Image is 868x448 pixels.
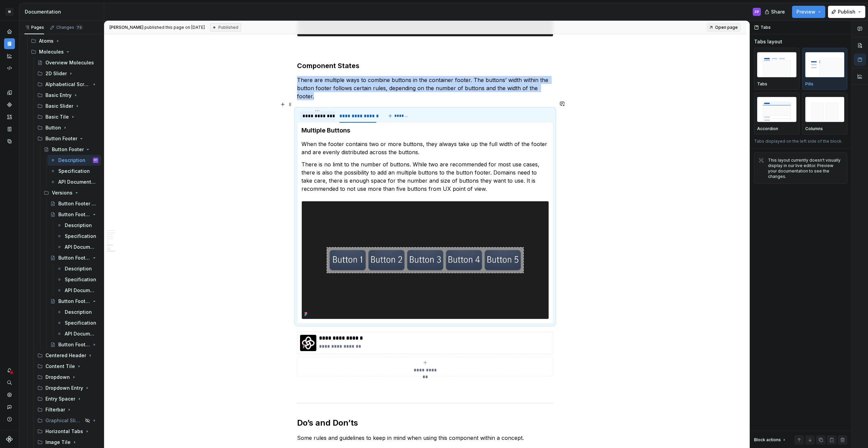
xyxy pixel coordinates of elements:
div: Dropdown [45,374,70,381]
a: Assets [4,111,15,122]
button: Notifications [4,365,15,376]
div: Overview Molecules [45,59,94,66]
div: Description [65,265,92,272]
a: API Documentation [54,328,101,339]
a: Components [4,99,15,110]
div: Basic Tile [45,114,69,120]
span: Preview [796,8,815,15]
a: Code automation [4,63,15,74]
span: [PERSON_NAME] [110,25,143,30]
a: Specification [54,231,101,242]
div: Graphical Slider [35,415,101,426]
button: placeholderPills [802,48,848,90]
p: Accordion [757,126,778,131]
a: Specification [54,318,101,328]
a: Settings [4,389,15,400]
div: Changes [56,25,83,30]
a: Description [54,307,101,318]
div: Horizontal Tabs [45,428,83,435]
div: Molecules [39,48,64,55]
div: Versions [41,187,101,198]
a: Button Footer - Versions [47,198,101,209]
div: Basic Slider [35,101,101,111]
span: Publish [838,8,855,15]
div: M [5,8,14,16]
div: Content Tile [45,363,75,370]
div: Documentation [4,38,15,49]
a: Analytics [4,50,15,61]
h2: Do’s and Don’ts [297,418,553,428]
div: Horizontal Tabs [35,426,101,437]
div: Description [65,309,92,315]
p: There is no limit to the number of buttons. While two are recommended for most use cases, there i... [301,160,549,193]
a: Button Footer - V03 [47,252,101,263]
img: b88cb882-2ca6-4e88-96f7-f709b4c71e8e.png [302,201,549,319]
img: 3ce52c0a-aa4e-429c-a9b1-b5a9eb3196a6.png [300,335,316,351]
button: placeholderAccordion [754,93,800,135]
img: placeholder [805,52,845,77]
div: Entry Spacer [35,393,101,404]
div: Published [210,23,241,32]
div: Block actions [754,435,787,445]
div: Atoms [28,36,101,46]
a: DescriptionFP [47,155,101,166]
div: Atoms [39,38,54,44]
div: Tabs layout [754,38,782,45]
a: API Documentation [47,177,101,187]
img: placeholder [805,97,845,122]
div: Basic Entry [45,92,72,99]
div: Alphabetical Scrollbar [35,79,101,90]
div: Molecules [28,46,101,57]
a: Specification [47,166,101,177]
img: placeholder [757,52,796,77]
div: Content Tile [35,361,101,372]
a: API Documentation [54,285,101,296]
button: Preview [792,6,825,18]
div: API Documentation [58,179,97,185]
svg: Supernova Logo [6,436,13,443]
div: Dropdown Entry [35,383,101,393]
a: Button Footer - V02 [47,296,101,307]
div: Basic Tile [35,111,101,122]
div: Button Footer - V03 [58,254,90,261]
div: Dropdown Entry [45,385,83,391]
div: Specification [65,233,96,240]
div: Basic Entry [35,90,101,101]
div: Description [65,222,92,229]
div: Button Footer - Versions [58,200,97,207]
div: 2D Slider [45,70,67,77]
span: 76 [76,25,83,30]
div: API Documentation [65,330,97,337]
div: 2D Slider [35,68,101,79]
a: Home [4,26,15,37]
div: API Documentation [65,244,97,250]
a: Specification [54,274,101,285]
p: There are multiple ways to combine buttons in the container footer. The buttons’ width within the... [297,76,553,100]
button: placeholderTabs [754,48,800,90]
button: Search ⌘K [4,377,15,388]
p: Columns [805,126,823,131]
div: Entry Spacer [45,395,75,402]
div: Button Footer - V01 [58,341,90,348]
div: Storybook stories [4,124,15,135]
div: Description [58,157,85,164]
div: Block actions [754,437,781,443]
div: Graphical Slider [45,417,83,424]
div: Image Tile [35,437,101,448]
div: Filterbar [45,406,65,413]
a: Data sources [4,136,15,147]
div: Button [45,124,61,131]
div: API Documentation [65,287,97,294]
div: Button Footer [45,135,77,142]
div: This layout currently doesn't visually display in our live editor. Preview your documentation to ... [768,158,843,179]
div: Specification [58,168,90,175]
div: FP [755,9,759,15]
